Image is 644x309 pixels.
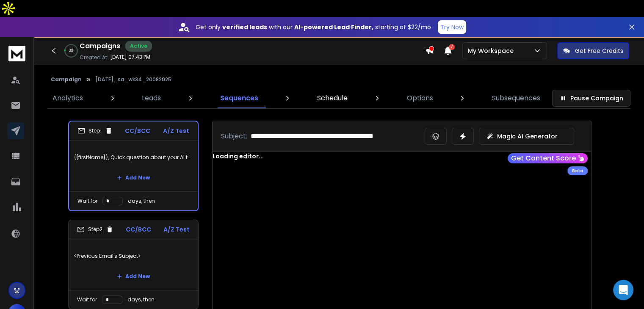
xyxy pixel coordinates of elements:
p: days, then [127,296,155,303]
button: Campaign [51,76,82,83]
a: Analytics [47,88,88,108]
button: Get Free Credits [557,42,629,59]
div: Active [125,41,152,52]
p: Sequences [220,93,258,103]
p: Analytics [53,93,83,103]
p: CC/BCC [125,127,150,135]
h1: Campaigns [80,41,120,51]
div: Loading editor... [213,152,591,160]
p: days, then [128,198,155,204]
p: A/Z Test [163,225,190,234]
p: <Previous Email's Subject> [74,244,193,268]
div: Open Intercom Messenger [613,280,633,300]
p: CC/BCC [126,225,151,234]
strong: AI-powered Lead Finder, [294,23,373,31]
button: Pause Campaign [552,90,630,107]
p: {{firstName}}, Quick question about your AI team [74,146,193,169]
button: Add New [110,268,157,285]
p: [DATE]_sa_wk34_20082025 [95,76,171,83]
div: Beta [567,166,588,175]
p: A/Z Test [163,127,189,135]
p: [DATE] 07:43 PM [110,54,150,61]
a: Leads [137,88,166,108]
li: Step1CC/BCCA/Z Test{{firstName}}, Quick question about your AI teamAdd NewWait fordays, then [68,121,199,211]
p: Subject: [221,131,247,141]
p: 3 % [69,48,73,53]
p: Leads [142,93,161,103]
div: Step 1 [77,127,113,135]
button: Add New [110,169,157,186]
strong: verified leads [222,23,267,31]
p: Subsequences [492,93,540,103]
a: Sequences [215,88,263,108]
p: Wait for [77,296,97,303]
button: Try Now [438,20,466,34]
p: Magic AI Generator [497,132,558,141]
p: My Workspace [468,47,517,55]
a: Options [402,88,438,108]
img: logo [8,46,25,61]
p: Try Now [440,23,464,31]
p: Created At: [80,54,108,61]
span: 7 [449,44,455,50]
a: Schedule [312,88,353,108]
button: Magic AI Generator [479,128,574,145]
p: Wait for [77,198,97,204]
p: Options [407,93,433,103]
button: Get Content Score [508,153,588,163]
a: Subsequences [487,88,545,108]
p: Get Free Credits [575,47,623,55]
p: Get only with our starting at $22/mo [196,23,431,31]
div: Step 2 [77,226,113,233]
p: Schedule [317,93,348,103]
